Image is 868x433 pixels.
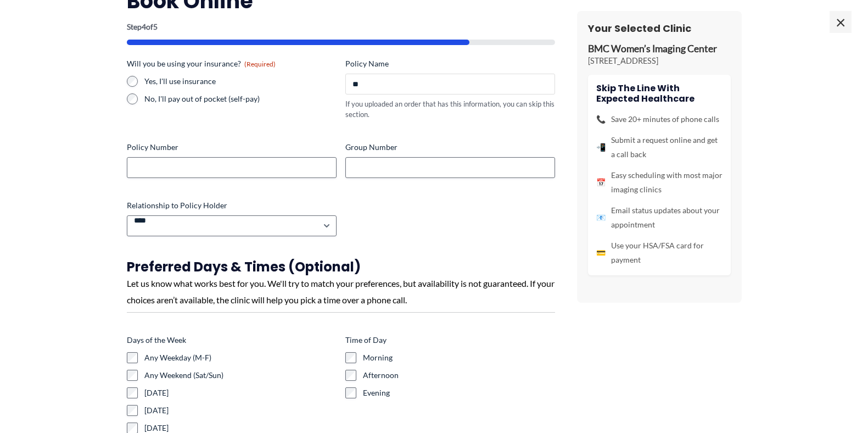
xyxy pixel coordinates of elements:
label: [DATE] [144,405,337,416]
div: If you uploaded an order that has this information, you can skip this section. [345,99,555,119]
span: 📅 [596,175,606,190]
span: 💳 [596,246,606,260]
li: Submit a request online and get a call back [596,133,723,162]
div: Let us know what works best for you. We'll try to match your preferences, but availability is not... [127,275,555,308]
legend: Days of the Week [127,335,186,346]
label: Policy Name [345,58,555,69]
li: Save 20+ minutes of phone calls [596,112,723,126]
p: Step of [127,23,555,31]
span: 4 [142,22,146,31]
legend: Will you be using your insurance? [127,58,276,69]
h4: Skip the line with Expected Healthcare [596,83,723,104]
h3: Your Selected Clinic [588,22,731,35]
span: 📧 [596,210,606,225]
label: Relationship to Policy Holder [127,200,337,211]
span: 5 [153,22,158,31]
label: Evening [363,387,555,398]
span: × [830,11,852,33]
h3: Preferred Days & Times (Optional) [127,258,555,275]
label: Afternoon [363,370,555,381]
label: [DATE] [144,387,337,398]
label: No, I'll pay out of pocket (self-pay) [144,93,337,104]
legend: Time of Day [345,335,387,346]
li: Use your HSA/FSA card for payment [596,238,723,267]
p: [STREET_ADDRESS] [588,55,731,66]
label: Policy Number [127,142,337,153]
span: 📞 [596,112,606,126]
label: Any Weekend (Sat/Sun) [144,370,337,381]
label: Any Weekday (M-F) [144,352,337,363]
p: BMC Women’s Imaging Center [588,43,731,55]
label: Morning [363,352,555,363]
span: (Required) [244,60,276,68]
li: Email status updates about your appointment [596,203,723,232]
label: Group Number [345,142,555,153]
label: Yes, I'll use insurance [144,76,337,87]
span: 📲 [596,140,606,154]
li: Easy scheduling with most major imaging clinics [596,168,723,197]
